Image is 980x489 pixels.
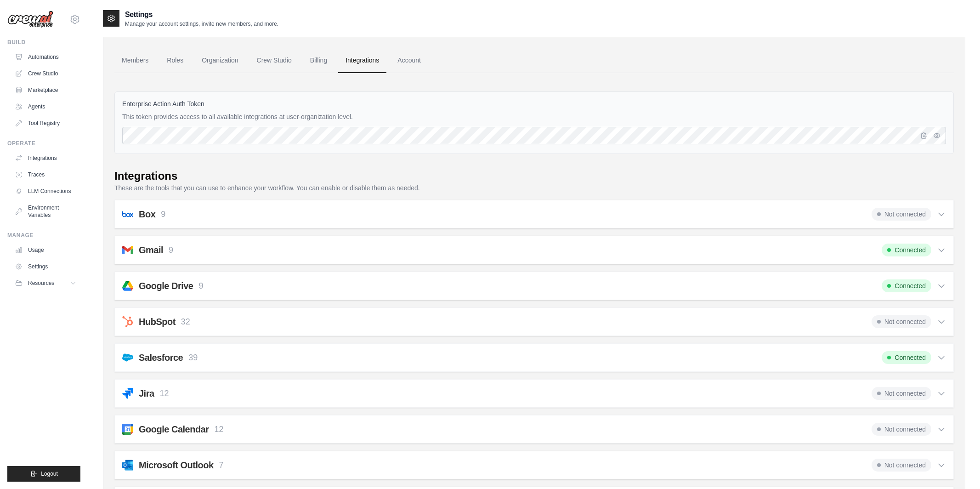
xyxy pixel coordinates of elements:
img: jira.svg [122,388,133,399]
p: 9 [161,208,165,221]
a: Marketplace [11,83,80,97]
h2: Google Calendar [139,423,209,436]
p: This token provides access to all available integrations at user-organization level. [122,112,946,121]
p: 12 [160,387,169,400]
p: These are the tools that you can use to enhance your workflow. You can enable or disable them as ... [114,183,954,193]
p: 12 [215,423,224,436]
button: Logout [7,466,80,482]
span: Connected [882,244,931,256]
div: Build [7,39,80,46]
p: 39 [188,352,198,364]
span: Logout [41,470,58,478]
p: 32 [181,316,190,328]
a: Integrations [11,151,80,165]
p: 9 [198,280,203,292]
p: Manage your account settings, invite new members, and more. [125,20,278,28]
button: Resources [11,276,80,290]
span: Connected [882,351,931,364]
img: Logo [7,11,53,28]
span: Resources [28,279,54,287]
a: Roles [159,48,191,73]
h2: Gmail [139,244,163,256]
a: Members [114,48,156,73]
div: Integrations [114,169,177,183]
p: 9 [169,244,173,256]
img: googledrive.svg [122,280,133,291]
span: Not connected [872,315,931,328]
a: Automations [11,50,80,64]
img: gmail.svg [122,244,133,256]
a: Settings [11,259,80,274]
h2: Box [139,208,155,221]
a: Organization [194,48,245,73]
a: Tool Registry [11,116,80,131]
p: 7 [219,459,224,472]
a: Agents [11,99,80,114]
img: box.svg [122,209,133,220]
div: Operate [7,140,80,147]
a: LLM Connections [11,184,80,199]
a: Integrations [338,48,386,73]
span: Not connected [872,208,931,221]
span: Not connected [872,459,931,472]
img: salesforce.svg [122,352,133,363]
h2: Jira [139,387,154,400]
a: Usage [11,243,80,257]
div: Manage [7,232,80,239]
img: hubspot.svg [122,316,133,327]
h2: Google Drive [139,279,193,292]
img: googleCalendar.svg [122,424,133,435]
label: Enterprise Action Auth Token [122,99,946,108]
a: Traces [11,167,80,182]
span: Connected [882,279,931,292]
a: Billing [303,48,334,73]
img: outlook.svg [122,460,133,471]
a: Environment Variables [11,200,80,222]
h2: Microsoft Outlook [139,459,214,472]
span: Not connected [872,387,931,400]
span: Not connected [872,423,931,436]
a: Crew Studio [249,48,299,73]
h2: Salesforce [139,351,183,364]
h2: Settings [125,9,278,20]
a: Account [390,48,428,73]
h2: HubSpot [139,315,176,328]
a: Crew Studio [11,66,80,81]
